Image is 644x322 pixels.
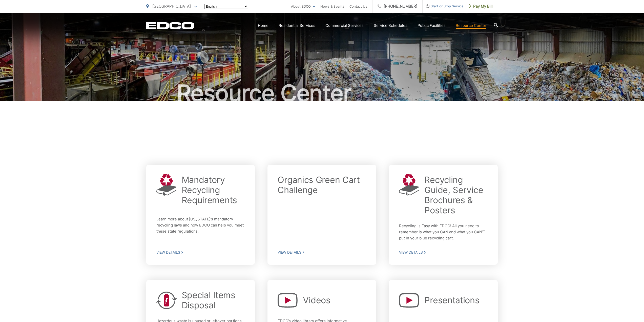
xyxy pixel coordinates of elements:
a: Organics Green Cart Challenge View Details [267,165,376,265]
h2: Videos [303,295,330,305]
span: [GEOGRAPHIC_DATA] [152,4,191,9]
p: Learn more about [US_STATE]’s mandatory recycling laws and how EDCO can help you meet these state... [156,216,245,238]
a: Service Schedules [374,23,407,29]
h2: Mandatory Recycling Requirements [182,175,245,205]
a: Commercial Services [325,23,364,29]
a: Resource Center [456,23,486,29]
h2: Presentations [424,295,479,305]
a: Home [258,23,268,29]
h1: Resource Center [146,81,498,106]
a: Recycling Guide, Service Brochures & Posters Recycling is Easy with EDCO! All you need to remembe... [389,165,498,265]
span: View Details [278,250,366,255]
a: Residential Services [279,23,315,29]
a: Public Facilities [418,23,446,29]
span: View Details [156,250,245,255]
a: Mandatory Recycling Requirements Learn more about [US_STATE]’s mandatory recycling laws and how E... [146,165,255,265]
h2: Special Items Disposal [182,290,245,310]
p: Recycling is Easy with EDCO! All you need to remember is what you CAN and what you CAN’T put in y... [399,223,488,241]
a: EDCD logo. Return to the homepage. [146,22,194,29]
span: View Details [399,250,488,255]
span: Pay My Bill [469,3,493,9]
a: News & Events [320,3,344,9]
a: About EDCO [291,3,315,9]
select: Select a language [204,4,248,9]
h2: Recycling Guide, Service Brochures & Posters [424,175,488,215]
a: Contact Us [349,3,367,9]
h2: Organics Green Cart Challenge [278,175,366,195]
